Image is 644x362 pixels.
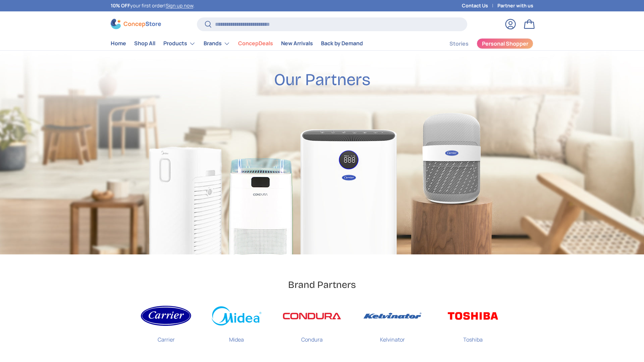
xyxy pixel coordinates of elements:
[111,37,363,50] nav: Primary
[141,302,191,349] a: Carrier
[362,302,423,349] a: Kelvinator
[282,302,342,349] a: Condura
[159,37,200,50] summary: Products
[281,37,313,50] a: New Arrivals
[163,37,196,50] a: Products
[200,37,234,50] summary: Brands
[321,37,363,50] a: Back by Demand
[288,279,356,291] h2: Brand Partners
[204,37,230,50] a: Brands
[477,38,533,49] a: Personal Shopper
[211,302,262,349] a: Midea
[111,2,130,9] strong: 10% OFF
[111,37,126,50] a: Home
[433,37,533,50] nav: Secondary
[482,41,528,46] span: Personal Shopper
[274,69,370,90] h2: Our Partners
[463,330,483,344] p: Toshiba
[238,37,273,50] a: ConcepDeals
[229,330,244,344] p: Midea
[166,2,193,9] a: Sign up now
[462,2,497,9] a: Contact Us
[449,37,469,50] a: Stories
[134,37,155,50] a: Shop All
[497,2,533,9] a: Partner with us
[158,330,175,344] p: Carrier
[111,19,161,29] img: ConcepStore
[111,2,195,9] p: your first order! .
[380,330,405,344] p: Kelvinator
[301,330,323,344] p: Condura
[443,302,503,349] a: Toshiba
